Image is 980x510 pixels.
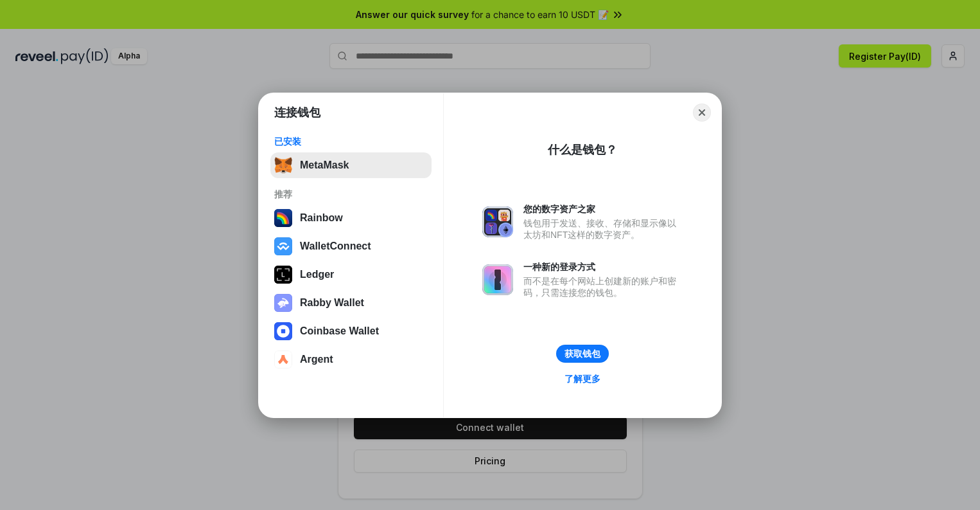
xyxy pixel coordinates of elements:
div: 什么是钱包？ [548,142,617,158]
button: Argent [270,347,432,372]
button: MetaMask [270,152,432,178]
button: WalletConnect [270,233,432,259]
div: Rainbow [300,212,343,224]
img: svg+xml,%3Csvg%20xmlns%3D%22http%3A%2F%2Fwww.w3.org%2F2000%2Fsvg%22%20fill%3D%22none%22%20viewBox... [482,264,513,295]
button: Coinbase Wallet [270,318,432,344]
img: svg+xml,%3Csvg%20width%3D%2228%22%20height%3D%2228%22%20viewBox%3D%220%200%2028%2028%22%20fill%3D... [274,351,292,369]
div: 您的数字资产之家 [523,203,683,215]
img: svg+xml,%3Csvg%20xmlns%3D%22http%3A%2F%2Fwww.w3.org%2F2000%2Fsvg%22%20fill%3D%22none%22%20viewBox... [482,206,513,237]
div: Rabby Wallet [300,297,364,309]
div: 了解更多 [564,373,600,385]
img: svg+xml,%3Csvg%20fill%3D%22none%22%20height%3D%2233%22%20viewBox%3D%220%200%2035%2033%22%20width%... [274,156,292,174]
img: svg+xml,%3Csvg%20width%3D%2228%22%20height%3D%2228%22%20viewBox%3D%220%200%2028%2028%22%20fill%3D... [274,237,292,255]
div: Coinbase Wallet [300,325,379,337]
div: Ledger [300,269,334,280]
button: 获取钱包 [556,345,609,363]
div: 推荐 [274,188,428,200]
button: Ledger [270,262,432,287]
div: 获取钱包 [564,348,600,360]
div: 已安装 [274,136,428,147]
button: Close [693,104,711,122]
div: 钱包用于发送、接收、存储和显示像以太坊和NFT这样的数字资产。 [523,217,683,241]
img: svg+xml,%3Csvg%20width%3D%2228%22%20height%3D%2228%22%20viewBox%3D%220%200%2028%2028%22%20fill%3D... [274,322,292,340]
img: svg+xml,%3Csvg%20width%3D%22120%22%20height%3D%22120%22%20viewBox%3D%220%200%20120%20120%22%20fil... [274,209,292,227]
button: Rainbow [270,205,432,231]
button: Rabby Wallet [270,290,432,316]
div: 一种新的登录方式 [523,261,683,273]
div: Argent [300,354,333,365]
a: 了解更多 [557,370,608,387]
div: 而不是在每个网站上创建新的账户和密码，只需连接您的钱包。 [523,275,683,298]
img: svg+xml,%3Csvg%20xmlns%3D%22http%3A%2F%2Fwww.w3.org%2F2000%2Fsvg%22%20width%3D%2228%22%20height%3... [274,266,292,284]
div: MetaMask [300,159,349,171]
h1: 连接钱包 [274,105,320,120]
img: svg+xml,%3Csvg%20xmlns%3D%22http%3A%2F%2Fwww.w3.org%2F2000%2Fsvg%22%20fill%3D%22none%22%20viewBox... [274,294,292,312]
div: WalletConnect [300,241,371,252]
